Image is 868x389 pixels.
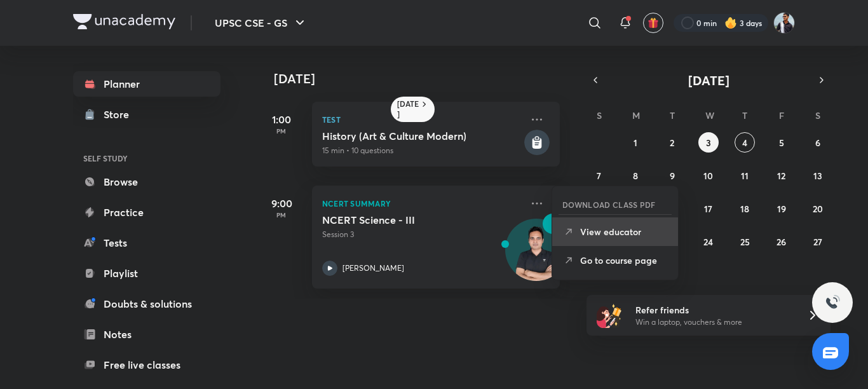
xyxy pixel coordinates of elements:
button: September 12, 2025 [771,165,792,186]
img: streak [724,17,737,29]
p: [PERSON_NAME] [342,263,404,274]
button: September 26, 2025 [771,231,792,252]
button: September 2, 2025 [662,132,682,153]
abbr: Friday [779,109,784,121]
a: Doubts & solutions [73,291,220,317]
img: ttu [825,295,840,310]
button: September 10, 2025 [698,165,719,186]
button: September 13, 2025 [808,165,828,186]
button: September 4, 2025 [735,132,755,153]
abbr: September 10, 2025 [703,170,713,182]
a: Practice [73,200,220,225]
p: Go to course page [580,254,668,267]
button: September 11, 2025 [735,165,755,186]
p: Win a laptop, vouchers & more [635,317,792,328]
a: Store [73,102,220,127]
abbr: September 25, 2025 [740,236,750,248]
abbr: September 6, 2025 [815,137,820,149]
h6: Refer friends [635,303,792,317]
abbr: September 19, 2025 [777,203,786,215]
h5: NCERT Science - III [322,214,480,226]
button: [DATE] [604,71,813,89]
h5: 1:00 [256,112,307,127]
button: September 18, 2025 [735,198,755,219]
span: [DATE] [688,72,729,89]
abbr: September 29, 2025 [631,269,641,281]
p: NCERT Summary [322,196,522,211]
p: Session 3 [322,229,522,240]
a: Tests [73,230,220,256]
button: September 7, 2025 [589,165,609,186]
abbr: Monday [632,109,640,121]
h6: SELF STUDY [73,147,220,169]
button: September 6, 2025 [808,132,828,153]
img: avatar [648,17,659,29]
img: referral [597,303,622,328]
abbr: September 28, 2025 [594,269,604,281]
abbr: September 17, 2025 [704,203,712,215]
abbr: September 2, 2025 [670,137,674,149]
abbr: September 1, 2025 [634,137,637,149]
h6: DOWNLOAD CLASS PDF [562,199,656,210]
abbr: September 5, 2025 [779,137,784,149]
p: View educator [580,225,668,238]
abbr: Thursday [742,109,747,121]
p: Test [322,112,522,127]
abbr: Saturday [815,109,820,121]
p: 15 min • 10 questions [322,145,522,156]
button: September 3, 2025 [698,132,719,153]
img: Avatar [506,226,567,287]
button: September 9, 2025 [662,165,682,186]
button: September 27, 2025 [808,231,828,252]
button: September 17, 2025 [698,198,719,219]
img: Company Logo [73,14,175,29]
abbr: Sunday [597,109,602,121]
p: PM [256,127,307,135]
abbr: September 11, 2025 [741,170,749,182]
h5: History (Art & Culture Modern) [322,130,522,142]
abbr: September 12, 2025 [777,170,785,182]
a: Company Logo [73,14,175,32]
abbr: September 8, 2025 [633,170,638,182]
h5: 9:00 [256,196,307,211]
abbr: September 20, 2025 [813,203,823,215]
button: September 20, 2025 [808,198,828,219]
div: Store [104,107,137,122]
button: September 25, 2025 [735,231,755,252]
button: UPSC CSE - GS [207,10,315,36]
abbr: September 26, 2025 [776,236,786,248]
a: Playlist [73,261,220,286]
button: September 1, 2025 [625,132,646,153]
abbr: September 24, 2025 [703,236,713,248]
abbr: September 3, 2025 [706,137,711,149]
button: September 24, 2025 [698,231,719,252]
abbr: September 13, 2025 [813,170,822,182]
abbr: September 30, 2025 [667,269,677,281]
a: Notes [73,322,220,347]
a: Planner [73,71,220,97]
abbr: September 9, 2025 [670,170,675,182]
h4: [DATE] [274,71,573,86]
button: September 19, 2025 [771,198,792,219]
p: PM [256,211,307,219]
abbr: September 7, 2025 [597,170,601,182]
abbr: Wednesday [705,109,714,121]
button: avatar [643,13,663,33]
abbr: September 18, 2025 [740,203,749,215]
abbr: September 4, 2025 [742,137,747,149]
abbr: Tuesday [670,109,675,121]
h6: [DATE] [397,99,419,119]
button: September 8, 2025 [625,165,646,186]
img: Hitesh Kumar [773,12,795,34]
abbr: September 27, 2025 [813,236,822,248]
button: September 5, 2025 [771,132,792,153]
a: Free live classes [73,352,220,378]
a: Browse [73,169,220,194]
